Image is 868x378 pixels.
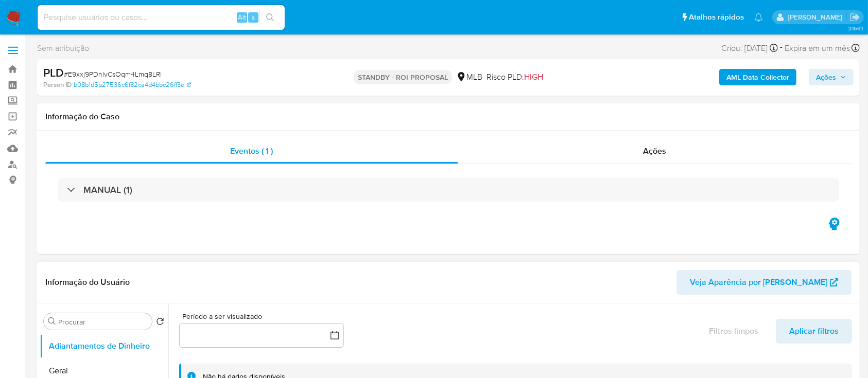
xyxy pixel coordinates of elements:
[74,80,191,89] a: b08b1d5b27536c6f82ca4d4bbc26ff3e
[754,13,763,22] a: Notificações
[259,10,281,25] button: search-icon
[785,43,850,54] span: Expira em um mês
[238,12,246,22] span: Alt
[524,71,543,83] span: HIGH
[45,112,852,122] h1: Informação do Caso
[487,71,543,83] span: Risco PLD:
[58,178,839,202] div: MANUAL (1)
[849,12,860,23] a: Sair
[644,145,667,157] span: Ações
[780,41,783,55] span: -
[37,43,89,54] span: Sem atribuição
[48,317,56,326] button: Procurar
[354,70,452,84] p: STANDBY - ROI PROPOSAL
[83,184,132,195] h3: MANUAL (1)
[726,69,789,85] b: AML Data Collector
[64,69,162,79] span: # E9xxj9PDnlvCsOqm4Lmq8LRl
[690,270,827,295] span: Veja Aparência por [PERSON_NAME]
[43,64,64,81] b: PLD
[689,12,744,23] span: Atalhos rápidos
[816,69,836,85] span: Ações
[719,69,796,85] button: AML Data Collector
[456,71,482,83] div: MLB
[156,317,164,329] button: Retornar ao pedido padrão
[231,145,273,157] span: Eventos ( 1 )
[809,69,854,85] button: Ações
[252,12,255,22] span: s
[788,12,846,22] p: carlos.guerra@mercadopago.com.br
[38,11,285,24] input: Pesquise usuários ou casos...
[58,317,148,327] input: Procurar
[43,80,72,89] b: Person ID
[40,334,168,358] button: Adiantamentos de Dinheiro
[721,41,778,55] div: Criou: [DATE]
[45,277,130,287] h1: Informação do Usuário
[676,270,852,295] button: Veja Aparência por [PERSON_NAME]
